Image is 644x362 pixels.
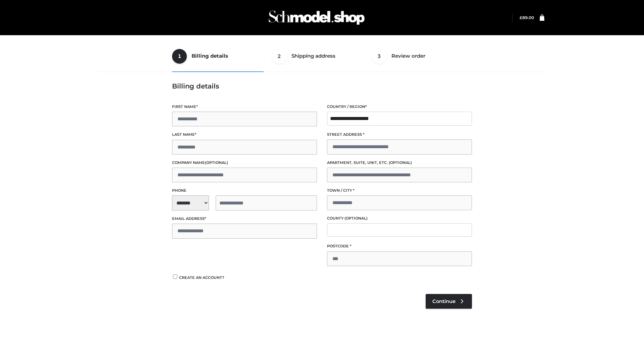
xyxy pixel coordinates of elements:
[520,15,534,20] bdi: 89.00
[172,216,317,222] label: Email address
[179,275,224,280] span: Create an account?
[327,215,472,222] label: County
[389,160,412,165] span: (optional)
[172,160,317,166] label: Company name
[172,82,472,90] h3: Billing details
[327,160,472,166] label: Apartment, suite, unit, etc.
[172,131,317,138] label: Last name
[520,15,522,20] span: £
[327,131,472,138] label: Street address
[426,294,472,309] a: Continue
[520,15,534,20] a: £89.00
[172,275,178,279] input: Create an account?
[172,187,317,194] label: Phone
[327,187,472,194] label: Town / City
[344,216,368,221] span: (optional)
[327,104,472,110] label: Country / Region
[266,4,367,31] img: Schmodel Admin 964
[432,298,455,304] span: Continue
[205,160,228,165] span: (optional)
[327,243,472,249] label: Postcode
[172,104,317,110] label: First name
